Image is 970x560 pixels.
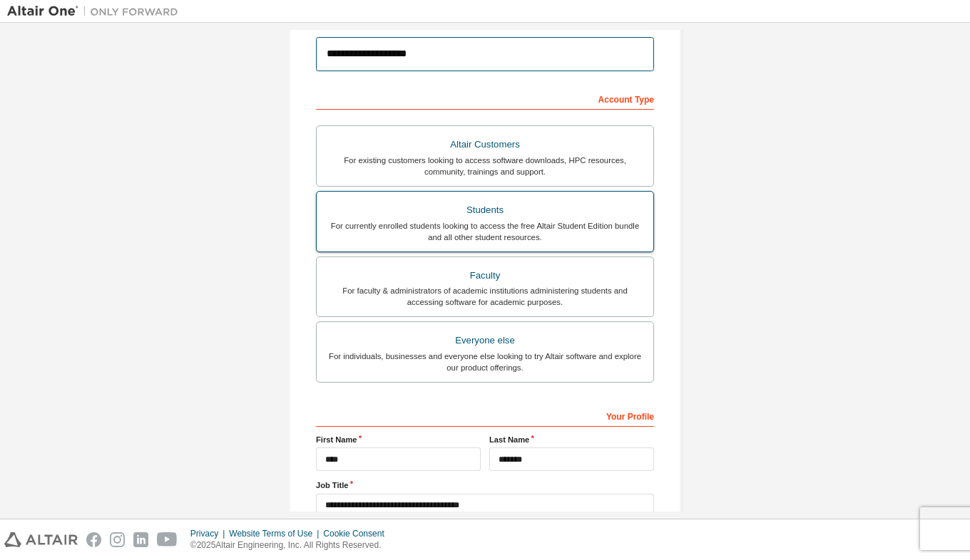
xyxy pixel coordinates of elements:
[86,532,101,547] img: facebook.svg
[157,532,178,547] img: youtube.svg
[110,532,125,547] img: instagram.svg
[316,479,654,491] label: Job Title
[133,532,148,547] img: linkedin.svg
[325,351,645,373] div: For individuals, businesses and everyone else looking to try Altair software and explore our prod...
[229,528,323,539] div: Website Terms of Use
[190,528,229,539] div: Privacy
[489,434,654,445] label: Last Name
[190,539,393,551] p: © 2025 Altair Engineering, Inc. All Rights Reserved.
[325,200,645,220] div: Students
[316,87,654,110] div: Account Type
[325,155,645,177] div: For existing customers looking to access software downloads, HPC resources, community, trainings ...
[7,4,185,19] img: Altair One
[325,331,645,351] div: Everyone else
[325,220,645,243] div: For currently enrolled students looking to access the free Altair Student Edition bundle and all ...
[4,532,78,547] img: altair_logo.svg
[316,404,654,427] div: Your Profile
[323,528,392,539] div: Cookie Consent
[325,266,645,286] div: Faculty
[325,135,645,155] div: Altair Customers
[325,285,645,308] div: For faculty & administrators of academic institutions administering students and accessing softwa...
[316,434,481,445] label: First Name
